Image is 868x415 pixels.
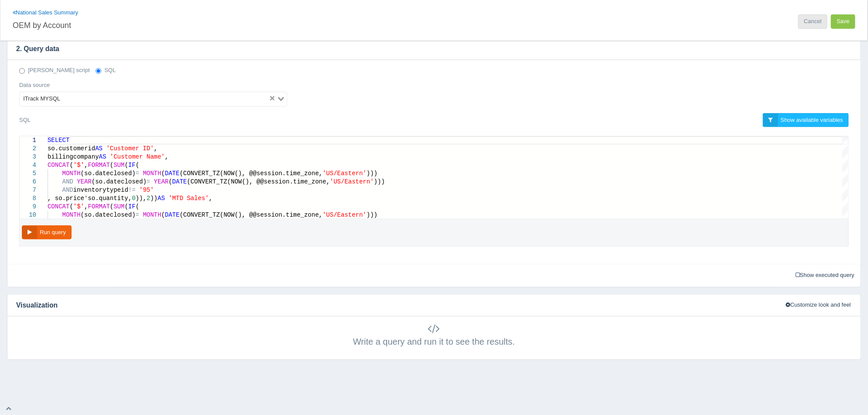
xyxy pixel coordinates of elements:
[136,170,139,177] span: =
[367,170,377,177] span: )))
[20,203,36,211] div: 9
[763,113,849,128] a: Show available variables
[136,195,147,202] span: )),
[165,211,180,218] span: DATE
[63,94,268,104] input: Search for option
[62,178,73,185] span: AND
[62,187,73,194] span: AND
[20,178,36,186] div: 6
[143,170,161,177] span: MONTH
[77,178,92,185] span: YEAR
[20,145,36,153] div: 2
[13,17,431,32] input: Chart title
[158,195,165,202] span: AS
[330,178,374,185] span: 'US/Eastern'
[793,269,858,282] a: Show executed query
[165,170,180,177] span: DATE
[132,195,135,202] span: 0
[69,162,73,169] span: (
[62,211,81,218] span: MONTH
[143,211,161,218] span: MONTH
[161,211,165,218] span: (
[81,211,136,218] span: (so.dateclosed)
[139,187,154,194] span: '95'
[110,203,113,210] span: (
[154,145,158,152] span: ,
[110,153,165,160] span: 'Customer Name'
[147,195,150,202] span: 2
[19,68,25,74] input: [PERSON_NAME] script
[84,203,88,210] span: ,
[20,136,36,145] div: 1
[20,153,36,161] div: 3
[69,203,73,210] span: (
[270,95,274,103] button: Clear Selected
[48,137,69,144] span: SELECT
[154,178,169,185] span: YEAR
[19,92,287,107] div: Search for option
[96,68,101,74] input: SQL
[48,136,48,137] textarea: Editor content;Press Alt+F1 for Accessibility Options.
[128,187,136,194] span: !=
[180,211,323,218] span: (CONVERT_TZ(NOW(), @@session.time_zone,
[209,195,213,202] span: ,
[81,170,136,177] span: (so.dateclosed)
[73,203,84,210] span: '$'
[88,162,110,169] span: FORMAT
[180,170,323,177] span: (CONVERT_TZ(NOW(), @@session.time_zone,
[48,153,99,160] span: billingcompany
[88,203,110,210] span: FORMAT
[798,14,827,29] a: Cancel
[136,203,139,210] span: (
[161,170,165,177] span: (
[168,195,209,202] span: 'MTD Sales'
[73,162,84,169] span: '$'
[21,94,62,104] span: ITrack MYSQL
[84,162,88,169] span: ,
[96,66,116,75] label: SQL
[16,323,852,348] div: Write a query and run it to see the results.
[113,203,124,210] span: SUM
[20,211,36,219] div: 10
[20,169,36,178] div: 5
[48,195,84,202] span: , so.price
[62,170,81,177] span: MONTH
[20,194,36,203] div: 8
[125,203,128,210] span: (
[187,178,330,185] span: (CONVERT_TZ(NOW(), @@session.time_zone,
[99,153,106,160] span: AS
[73,187,128,194] span: inventorytypeid
[20,186,36,194] div: 7
[782,298,854,312] button: Customize look and feel
[322,211,367,218] span: 'US/Eastern'
[95,145,103,152] span: AS
[172,178,187,185] span: DATE
[7,294,776,316] h4: Visualization
[19,81,50,90] label: Data source
[13,9,78,16] a: National Sales Summary
[150,195,158,202] span: ))
[106,145,154,152] span: 'Customer ID'
[367,211,377,218] span: )))
[831,14,855,29] button: Save
[88,195,132,202] span: so.quantity,
[7,38,847,60] h4: 2. Query data
[781,117,843,123] span: Show available variables
[136,162,139,169] span: (
[128,203,136,210] span: IF
[113,162,124,169] span: SUM
[168,178,172,185] span: (
[20,161,36,169] div: 4
[48,145,95,152] span: so.customerid
[92,178,147,185] span: (so.dateclosed)
[136,211,139,218] span: =
[110,162,113,169] span: (
[48,162,69,169] span: CONCAT
[19,113,31,127] label: SQL
[48,203,69,210] span: CONCAT
[165,153,168,160] span: ,
[322,170,367,177] span: 'US/Eastern'
[125,162,128,169] span: (
[19,66,90,75] label: [PERSON_NAME] script
[22,225,72,240] button: Run query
